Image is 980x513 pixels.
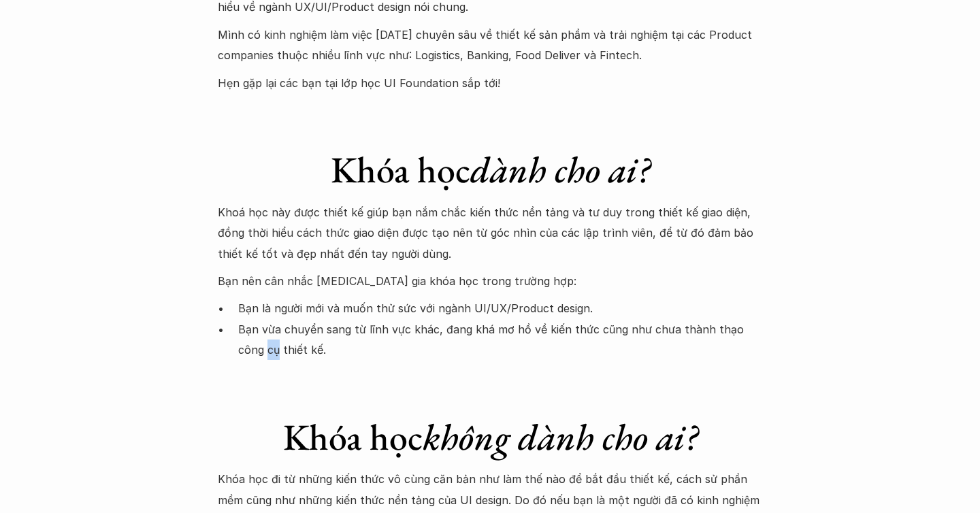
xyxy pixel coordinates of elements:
h1: Khóa học [218,148,762,192]
p: Bạn là người mới và muốn thử sức với ngành UI/UX/Product design. [238,298,762,318]
em: không dành cho ai? [423,413,698,461]
h1: Khóa học [218,415,762,459]
p: Bạn vừa chuyển sang từ lĩnh vực khác, đang khá mơ hồ về kiến thức cũng như chưa thành thạo công c... [238,319,762,361]
em: dành cho ai? [470,146,650,193]
p: Mình có kinh nghiệm làm việc [DATE] chuyên sâu về thiết kế sản phẩm và trải nghiệm tại các Produc... [218,24,762,66]
p: Bạn nên cân nhắc [MEDICAL_DATA] gia khóa học trong trường hợp: [218,271,762,291]
p: Hẹn gặp lại các bạn tại lớp học UI Foundation sắp tới! [218,73,762,93]
p: Khoá học này được thiết kế giúp bạn nắm chắc kiến thức nền tảng và tư duy trong thiết kế giao diệ... [218,202,762,264]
